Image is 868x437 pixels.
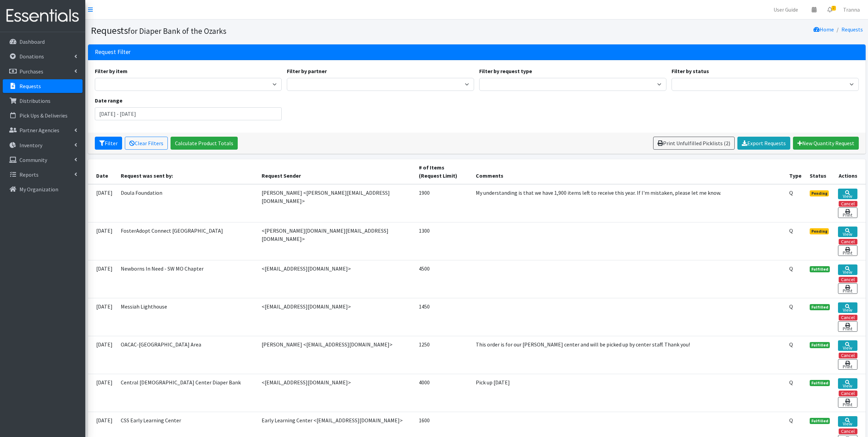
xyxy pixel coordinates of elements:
[838,283,857,294] a: Print
[810,266,830,272] span: Fulfilled
[479,67,532,75] label: Filter by request type
[117,260,258,298] td: Newborns In Need - SW MO Chapter
[838,3,865,16] a: Tranna
[768,3,804,16] a: User Guide
[838,189,857,199] a: View
[3,138,83,152] a: Inventory
[793,137,859,150] a: New Quantity Request
[3,123,83,137] a: Partner Agencies
[838,378,857,389] a: View
[810,418,830,424] span: Fulfilled
[88,159,117,184] th: Date
[19,53,44,60] p: Donations
[789,417,793,424] abbr: Quantity
[415,336,472,374] td: 1250
[653,137,735,150] a: Print Unfulfilled Picklists (2)
[287,67,327,75] label: Filter by partner
[838,340,857,351] a: View
[258,298,415,336] td: <[EMAIL_ADDRESS][DOMAIN_NAME]>
[838,207,857,218] a: Print
[117,222,258,260] td: FosterAdopt Connect [GEOGRAPHIC_DATA]
[95,137,122,150] button: Filter
[810,190,829,196] span: Pending
[789,265,793,272] abbr: Quantity
[3,168,83,181] a: Reports
[117,374,258,412] td: Central [DEMOGRAPHIC_DATA] Center Diaper Bank
[737,137,790,150] a: Export Requests
[839,428,857,434] button: Cancel
[810,342,830,348] span: Fulfilled
[117,159,258,184] th: Request was sent by:
[472,336,785,374] td: This order is for our [PERSON_NAME] center and will be picked up by center staff. Thank you!
[19,171,39,178] p: Reports
[810,228,829,234] span: Pending
[806,159,834,184] th: Status
[789,341,793,348] abbr: Quantity
[88,336,117,374] td: [DATE]
[839,201,857,207] button: Cancel
[88,374,117,412] td: [DATE]
[3,79,83,93] a: Requests
[258,260,415,298] td: <[EMAIL_ADDRESS][DOMAIN_NAME]>
[258,374,415,412] td: <[EMAIL_ADDRESS][DOMAIN_NAME]>
[838,264,857,275] a: View
[789,379,793,386] abbr: Quantity
[3,65,83,78] a: Purchases
[117,184,258,222] td: Doula Foundation
[95,96,122,105] label: Date range
[472,159,785,184] th: Comments
[415,222,472,260] td: 1300
[88,260,117,298] td: [DATE]
[472,184,785,222] td: My understanding is that we have 1,900 items left to receive this year. If I'm mistaken, please l...
[415,184,472,222] td: 1900
[839,277,857,283] button: Cancel
[125,137,168,150] a: Clear Filters
[838,359,857,370] a: Print
[838,227,857,237] a: View
[838,321,857,332] a: Print
[810,304,830,310] span: Fulfilled
[19,68,43,75] p: Purchases
[19,186,58,193] p: My Organization
[258,184,415,222] td: [PERSON_NAME] <[PERSON_NAME][EMAIL_ADDRESS][DOMAIN_NAME]>
[117,298,258,336] td: Messiah Lighthouse
[3,50,83,63] a: Donations
[839,239,857,245] button: Cancel
[415,260,472,298] td: 4500
[258,222,415,260] td: <[PERSON_NAME][DOMAIN_NAME][EMAIL_ADDRESS][DOMAIN_NAME]>
[813,26,834,33] a: Home
[19,97,50,104] p: Distributions
[838,245,857,256] a: Print
[88,184,117,222] td: [DATE]
[95,67,128,75] label: Filter by item
[789,227,793,234] abbr: Quantity
[19,83,41,90] p: Requests
[839,315,857,320] button: Cancel
[3,153,83,167] a: Community
[3,35,83,49] a: Dashboard
[834,159,865,184] th: Actions
[838,302,857,313] a: View
[88,298,117,336] td: [DATE]
[838,416,857,427] a: View
[3,4,83,27] img: HumanEssentials
[810,380,830,386] span: Fulfilled
[19,156,47,163] p: Community
[3,94,83,108] a: Distributions
[128,26,226,36] small: for Diaper Bank of the Ozarks
[415,374,472,412] td: 4000
[839,391,857,396] button: Cancel
[789,303,793,310] abbr: Quantity
[838,397,857,408] a: Print
[841,26,863,33] a: Requests
[19,142,42,149] p: Inventory
[91,25,474,37] h1: Requests
[822,3,838,16] a: 2
[19,127,59,134] p: Partner Agencies
[258,336,415,374] td: [PERSON_NAME] <[EMAIL_ADDRESS][DOMAIN_NAME]>
[415,159,472,184] th: # of Items (Request Limit)
[789,189,793,196] abbr: Quantity
[95,49,131,56] h3: Request Filter
[472,374,785,412] td: Pick up [DATE]
[672,67,709,75] label: Filter by status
